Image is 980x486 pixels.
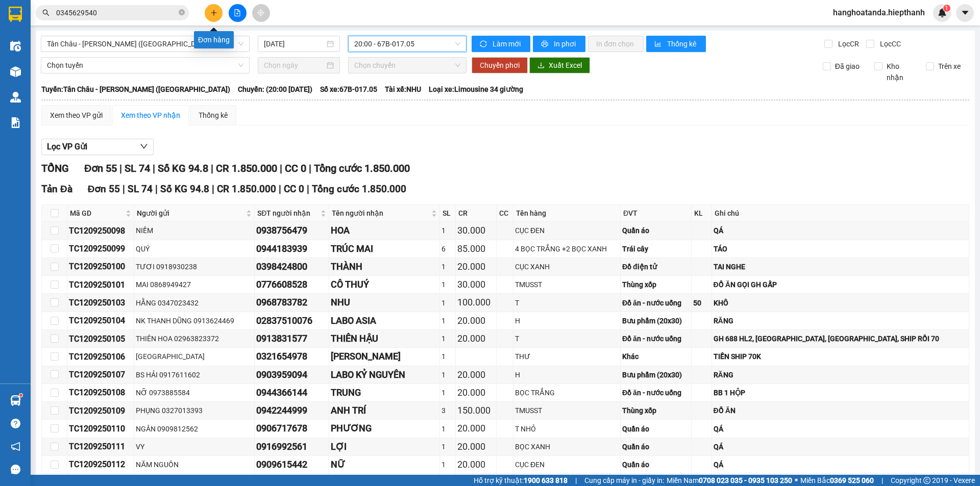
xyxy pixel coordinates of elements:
[255,348,329,366] td: 0321654978
[331,440,438,454] div: LỢI
[329,384,440,402] td: TRUNG
[136,315,253,326] div: NK THANH DŨNG 0913624469
[256,295,327,310] div: 0968783782
[329,456,440,474] td: NỮ
[515,243,619,254] div: 4 BỌC TRẮNG +2 BỌC XANH
[515,405,619,416] div: TMUSST
[10,66,21,77] img: warehouse-icon
[11,442,20,451] span: notification
[331,314,438,328] div: LABO ASIA
[515,333,619,344] div: T
[554,38,577,49] span: In phơi
[158,162,208,174] span: Số KG 94.8
[329,294,440,312] td: NHU
[69,242,132,255] div: TC1209250099
[331,368,438,382] div: LABO KỶ NGUYÊN
[714,405,967,416] div: ĐỒ ĂN
[584,475,664,486] span: Cung cấp máy in - giấy in:
[136,387,253,398] div: NỠ 0973885584
[945,5,948,12] span: 1
[457,277,495,292] div: 30.000
[9,7,22,22] img: logo-vxr
[67,366,134,384] td: TC1209250107
[255,258,329,276] td: 0398424800
[442,225,453,236] div: 1
[329,348,440,366] td: TẢN ĐÀ
[329,438,440,456] td: LỢI
[442,351,453,362] div: 1
[84,162,117,174] span: Đơn 55
[621,205,692,222] th: ĐVT
[329,240,440,258] td: TRÚC MAI
[714,297,967,309] div: KHÔ
[136,441,253,452] div: VY
[442,459,453,470] div: 1
[136,279,253,290] div: MAI 0868949427
[234,9,241,16] span: file-add
[493,38,522,49] span: Làm mới
[255,330,329,348] td: 0913831577
[332,208,429,219] span: Tên người nhận
[457,386,495,400] div: 20.000
[331,295,438,310] div: NHU
[831,61,864,72] span: Đã giao
[442,297,453,309] div: 1
[256,421,327,436] div: 0906717678
[529,57,590,73] button: downloadXuất Excel
[255,294,329,312] td: 0968783782
[331,349,438,364] div: [PERSON_NAME]
[331,457,438,472] div: NỮ
[67,294,134,312] td: TC1209250103
[429,84,523,95] span: Loại xe: Limousine 34 giường
[69,368,132,381] div: TC1209250107
[961,8,970,17] span: caret-down
[256,349,327,364] div: 0321654978
[329,258,440,276] td: THÀNH
[331,277,438,292] div: CÔ THUÝ
[442,315,453,326] div: 1
[136,369,253,380] div: BS HẢI 0917611602
[47,140,87,153] span: Lọc VP Gửi
[179,9,185,15] span: close-circle
[457,295,495,310] div: 100.000
[329,330,440,348] td: THIÊN HẬU
[331,242,438,256] div: TRÚC MAI
[125,162,150,174] span: SL 74
[199,110,228,121] div: Thống kê
[136,459,253,470] div: NĂM NGUỒN
[825,6,933,19] span: hanghoatanda.hiepthanh
[256,314,327,328] div: 02837510076
[264,60,325,71] input: Chọn ngày
[47,36,243,52] span: Tân Châu - Hồ Chí Minh (Giường)
[457,223,495,238] div: 30.000
[667,475,792,486] span: Miền Nam
[385,84,421,95] span: Tài xế: NHU
[255,276,329,294] td: 0776608528
[472,36,530,52] button: syncLàm mới
[50,110,103,121] div: Xem theo VP gửi
[19,394,22,397] sup: 1
[442,333,453,344] div: 1
[622,279,690,290] div: Thùng xốp
[497,205,513,222] th: CC
[515,423,619,434] div: T NHỎ
[312,183,406,195] span: Tổng cước 1.850.000
[692,205,712,222] th: KL
[834,38,861,49] span: Lọc CR
[457,242,495,256] div: 85.000
[714,315,967,326] div: RĂNG
[136,333,253,344] div: THIÊN HOA 02963823372
[622,459,690,470] div: Quần áo
[137,208,244,219] span: Người gửi
[67,276,134,294] td: TC1209250101
[714,459,967,470] div: QÁ
[69,332,132,345] div: TC1209250105
[442,261,453,272] div: 1
[693,297,709,309] div: 50
[440,205,455,222] th: SL
[622,315,690,326] div: Bưu phẩm (20x30)
[67,420,134,438] td: TC1209250110
[331,421,438,436] div: PHƯƠNG
[280,162,282,174] span: |
[41,139,154,155] button: Lọc VP Gửi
